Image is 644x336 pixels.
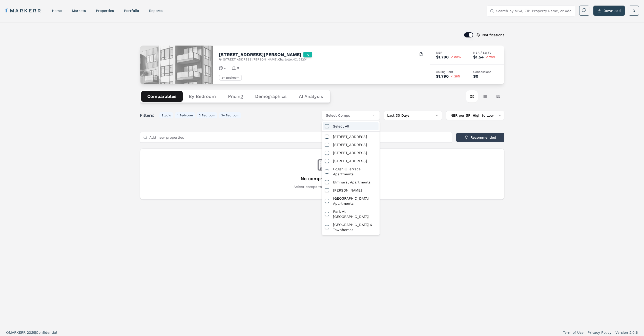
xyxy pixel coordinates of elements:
span: 0 [237,66,239,71]
button: D [629,6,639,16]
div: Edgehill Terrace Apartments [323,165,379,178]
span: -1.28% [486,56,495,59]
a: markets [72,9,86,13]
div: [STREET_ADDRESS] [323,133,379,141]
button: Pricing [222,91,249,102]
span: 2025 | [27,330,36,334]
button: Comparables [141,91,183,102]
div: [PERSON_NAME] [323,186,379,194]
span: Confidential [36,330,57,334]
div: [GEOGRAPHIC_DATA] & Townhomes [323,221,379,234]
button: Recommended [456,133,504,142]
button: Demographics [249,91,293,102]
span: © [6,330,9,334]
div: $1,790 [436,74,449,78]
h2: [STREET_ADDRESS][PERSON_NAME] [219,52,301,57]
div: Asking Rent [436,70,461,73]
button: By Bedroom [183,91,222,102]
button: 1 Bedroom [175,112,195,118]
div: A [303,52,312,57]
span: [STREET_ADDRESS][PERSON_NAME] , Charlotte , NC , 28204 [223,57,307,61]
a: Privacy Policy [588,330,611,335]
div: NER [436,51,461,54]
button: AI Analysis [293,91,329,102]
span: MARKERR [9,330,27,334]
a: properties [96,9,114,13]
div: Elmhurst Apartments [323,178,379,186]
p: Select comps to view them here [294,184,350,189]
a: reports [149,9,162,13]
h3: No comps selected [301,175,344,182]
input: Add new properties [149,132,449,142]
a: Version 2.0.6 [615,330,638,335]
span: D [633,8,635,13]
button: Studio [159,112,173,118]
button: NER per SF: High to Low [446,111,504,120]
input: Search by MSA, ZIP, Property Name, or Address [496,6,572,16]
button: Select Comps [322,111,380,120]
button: 3+ Bedroom [219,112,241,118]
div: 3+ Bedroom [219,75,242,81]
a: home [52,9,62,13]
button: Download [593,6,625,16]
div: Select All [323,122,379,130]
span: - [224,66,226,71]
div: $1.54 [473,55,484,59]
a: Portfolio [124,9,139,13]
label: Notifications [482,33,504,37]
div: [STREET_ADDRESS] [323,149,379,157]
div: [STREET_ADDRESS] [323,157,379,165]
div: [GEOGRAPHIC_DATA] Apartments [323,194,379,207]
span: -1.08% [451,56,461,59]
span: Filters: [140,112,157,118]
div: $1,790 [436,55,449,59]
div: $0 [473,74,478,78]
div: Concessions [473,70,498,73]
div: NER / Sq Ft [473,51,498,54]
span: -1.28% [451,75,461,78]
a: Term of Use [563,330,584,335]
button: 2 Bedroom [197,112,217,118]
div: Park At [GEOGRAPHIC_DATA] [323,207,379,221]
div: [STREET_ADDRESS] [323,141,379,149]
a: MARKERR [5,7,42,14]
